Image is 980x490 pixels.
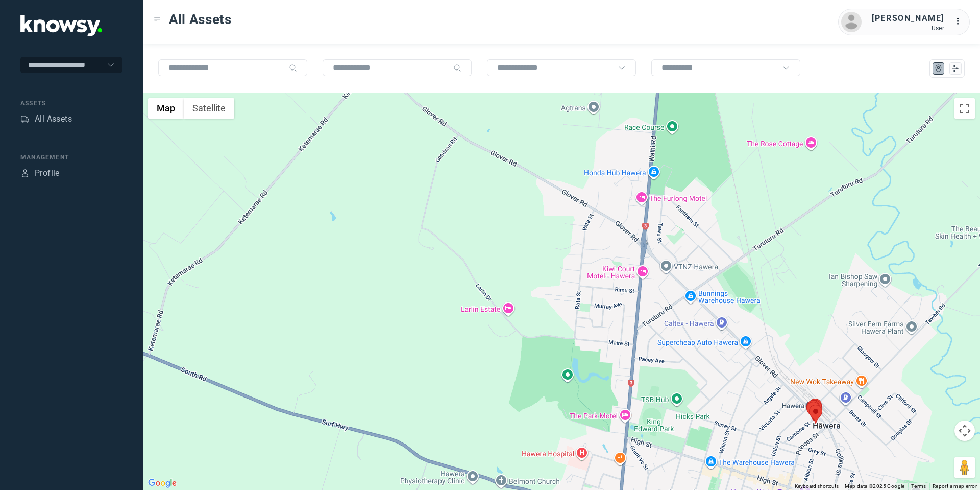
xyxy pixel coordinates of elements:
div: Toggle Menu [154,16,161,23]
div: : [954,15,967,29]
div: Assets [20,114,30,124]
a: Report a map error [933,483,977,489]
button: Show satellite imagery [184,98,234,119]
button: Drag Pegman onto the map to open Street View [954,457,975,478]
a: Open this area in Google Maps (opens a new window) [145,477,179,490]
span: Map data ©2025 Google [845,483,904,489]
div: Search [453,64,461,72]
a: ProfileProfile [20,167,60,179]
tspan: ... [955,17,965,25]
div: Profile [20,169,30,178]
a: Terms (opens in new tab) [911,483,926,489]
div: List [951,64,960,73]
div: User [872,25,944,32]
div: Management [20,153,122,162]
button: Map camera controls [954,421,975,441]
div: Assets [20,99,122,108]
button: Show street map [148,98,184,119]
div: Profile [35,167,60,179]
button: Keyboard shortcuts [795,483,839,490]
img: Application Logo [20,15,102,36]
div: [PERSON_NAME] [872,12,944,25]
button: Toggle fullscreen view [954,98,975,119]
img: avatar.png [841,12,862,32]
div: Search [289,64,297,72]
a: AssetsAll Assets [20,113,72,125]
img: Google [145,477,179,490]
div: Map [934,64,943,73]
div: All Assets [35,113,72,125]
div: : [954,15,967,28]
span: All Assets [169,10,232,29]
